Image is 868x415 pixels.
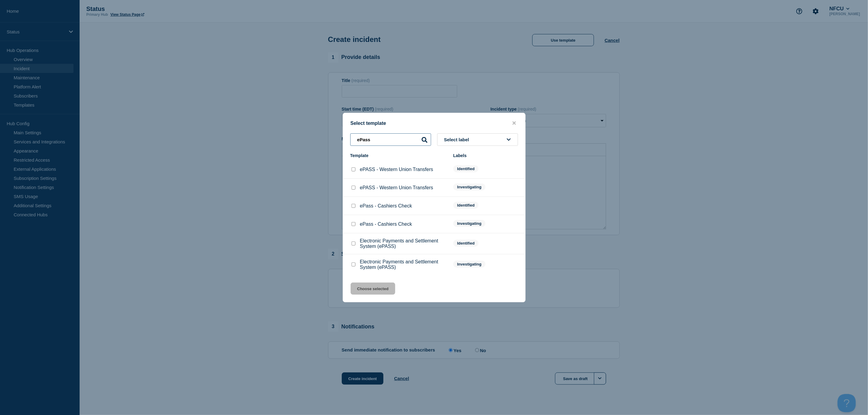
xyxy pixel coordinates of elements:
[352,242,355,245] input: Electronic Payments and Settlement System (ePASS) checkbox
[352,262,355,266] input: Electronic Payments and Settlement System (ePASS) checkbox
[511,120,518,126] button: close button
[453,153,518,158] div: Labels
[453,261,485,268] span: Investigating
[360,259,447,270] p: Electronic Payments and Settlement System (ePASS)
[453,240,479,247] span: Identified
[360,238,447,249] p: Electronic Payments and Settlement System (ePASS)
[453,220,485,227] span: Investigating
[343,120,525,126] div: Select template
[350,153,447,158] div: Template
[360,221,412,227] p: ePass - Cashiers Check
[352,222,355,226] input: ePass - Cashiers Check checkbox
[437,133,518,146] button: Select label
[453,165,479,172] span: Identified
[360,203,412,209] p: ePass - Cashiers Check
[444,137,472,142] span: Select label
[350,133,431,146] input: Search templates & labels
[453,202,479,209] span: Identified
[453,183,485,190] span: Investigating
[352,186,355,190] input: ePASS - Western Union Transfers checkbox
[351,283,395,295] button: Choose selected
[352,204,355,208] input: ePass - Cashiers Check checkbox
[352,167,355,171] input: ePASS - Western Union Transfers checkbox
[360,167,433,172] p: ePASS - Western Union Transfers
[360,185,433,190] p: ePASS - Western Union Transfers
